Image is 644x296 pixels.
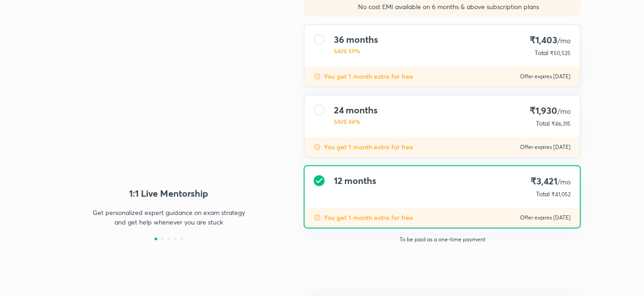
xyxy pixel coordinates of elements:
[536,189,550,199] p: Total
[63,5,275,163] img: yH5BAEAAAAALAAAAAABAAEAAAIBRAA7
[334,105,378,116] h4: 24 months
[89,208,248,227] p: Get personalized expert guidance on exam strategy and get help whenever you are stuck
[530,105,571,117] h4: ₹1,930
[520,214,571,221] p: Offer expires [DATE]
[531,175,571,188] h4: ₹3,421
[63,187,275,200] h4: 1:1 Live Mentorship
[530,34,571,46] h4: ₹1,403
[334,34,378,45] h4: 36 months
[334,175,376,186] h4: 12 months
[334,47,378,55] p: SAVE 59%
[520,73,571,80] p: Offer expires [DATE]
[296,236,588,243] p: To be paid as a one-time payment
[557,177,571,186] span: /mo
[324,72,413,81] p: You get 1 month extra for free
[346,2,355,11] img: sales discount
[535,48,549,57] p: Total
[324,213,413,222] p: You get 1 month extra for free
[552,120,571,127] span: ₹46,315
[551,50,571,56] span: ₹50,525
[314,143,321,151] img: discount
[314,73,321,80] img: discount
[557,36,571,45] span: /mo
[536,119,550,128] p: Total
[334,117,378,126] p: SAVE 44%
[355,2,540,11] p: No cost EMI available on 6 months & above subscription plans
[552,191,571,198] span: ₹41,052
[314,214,321,221] img: discount
[520,143,571,151] p: Offer expires [DATE]
[557,106,571,116] span: /mo
[324,143,413,152] p: You get 1 month extra for free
